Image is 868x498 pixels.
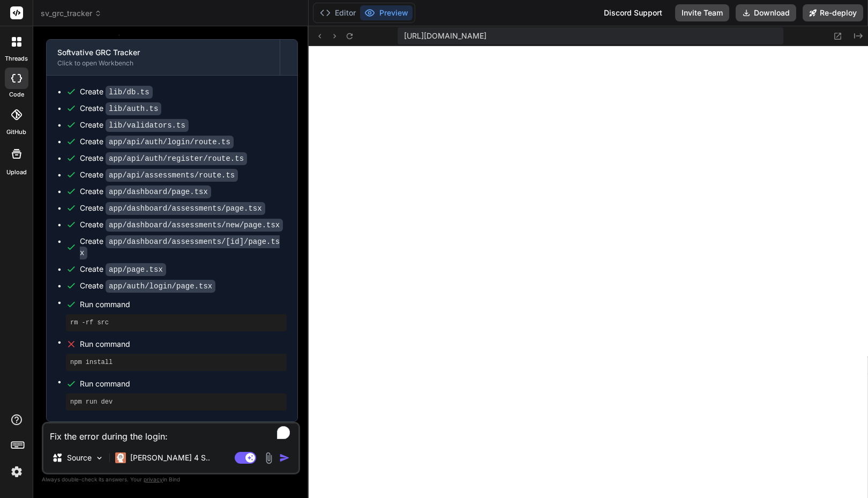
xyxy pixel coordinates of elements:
label: Upload [6,168,27,177]
code: app/auth/login/page.tsx [106,280,215,293]
img: attachment [263,452,275,464]
p: Always double-check its answers. Your in Bind [42,474,300,485]
code: app/dashboard/assessments/new/page.tsx [106,219,283,232]
button: Re-deploy [803,4,863,21]
span: [URL][DOMAIN_NAME] [404,31,487,41]
div: Create [80,219,283,231]
div: Create [80,264,166,275]
code: app/api/auth/login/route.ts [106,136,234,148]
img: Claude 4 Sonnet [115,452,126,463]
div: Softvative GRC Tracker [57,47,269,58]
textarea: To enrich screen reader interactions, please activate Accessibility in Grammarly extension settings [43,423,298,443]
img: settings [8,463,26,481]
div: Create [80,203,265,214]
img: icon [279,452,290,463]
button: Softvative GRC TrackerClick to open Workbench [47,40,280,75]
label: code [9,90,24,99]
span: Run command [80,339,287,350]
button: Download [736,4,796,21]
button: Invite Team [675,4,729,21]
button: Editor [316,5,360,20]
code: app/dashboard/assessments/page.tsx [106,202,265,215]
iframe: Preview [309,46,868,498]
div: Create [80,153,247,164]
span: privacy [144,476,163,482]
span: Run command [80,378,287,389]
div: Create [80,186,211,197]
code: app/dashboard/page.tsx [106,185,211,198]
pre: rm -rf src [70,318,282,327]
p: [PERSON_NAME] 4 S.. [130,452,210,463]
div: Click to open Workbench [57,59,269,68]
code: app/api/assessments/route.ts [106,169,238,182]
code: app/api/auth/register/route.ts [106,152,247,165]
label: threads [5,54,28,63]
label: GitHub [6,128,26,137]
div: Create [80,120,189,131]
div: Create [80,136,234,147]
div: Create [80,236,287,258]
p: Source [67,452,92,463]
code: lib/db.ts [106,86,153,99]
span: Run command [80,299,287,310]
div: Create [80,280,215,292]
code: lib/validators.ts [106,119,189,132]
pre: npm install [70,358,282,367]
code: app/dashboard/assessments/[id]/page.tsx [80,235,280,259]
div: Create [80,103,161,114]
div: Create [80,86,153,98]
span: sv_grc_tracker [41,8,102,19]
pre: npm run dev [70,398,282,406]
code: app/page.tsx [106,263,166,276]
code: lib/auth.ts [106,102,161,115]
button: Preview [360,5,413,20]
div: Create [80,169,238,181]
img: Pick Models [95,454,104,463]
div: Discord Support [597,4,669,21]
